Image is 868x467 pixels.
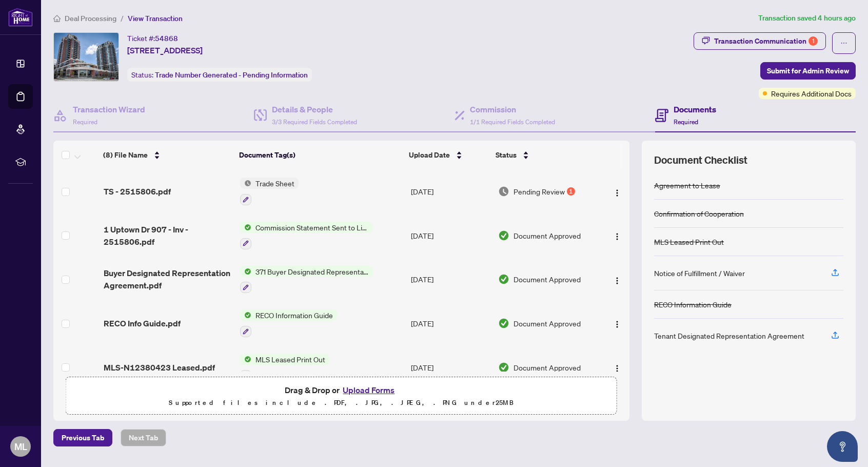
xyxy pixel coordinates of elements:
[613,232,621,241] img: Logo
[251,222,373,233] span: Commission Statement Sent to Listing Brokerage
[758,12,856,24] article: Transaction saved 4 hours ago
[498,318,509,329] img: Document Status
[491,141,597,169] th: Status
[609,315,625,332] button: Logo
[104,317,181,329] span: RECO Info Guide.pdf
[240,354,251,365] img: Status Icon
[514,362,581,373] span: Document Approved
[409,149,450,161] span: Upload Date
[251,266,373,277] span: 371 Buyer Designated Representation Agreement - Authority for Purchase or Lease
[654,208,744,219] div: Confirmation of Cooperation
[240,178,251,189] img: Status Icon
[496,149,517,161] span: Status
[609,227,625,244] button: Logo
[827,431,858,462] button: Open asap
[654,299,732,310] div: RECO Information Guide
[104,267,232,291] span: Buyer Designated Representation Agreement.pdf
[251,354,329,365] span: MLS Leased Print Out
[121,12,124,24] li: /
[104,185,171,198] span: TS - 2515806.pdf
[66,377,617,415] span: Drag & Drop orUpload FormsSupported files include .PDF, .JPG, .JPEG, .PNG under25MB
[407,169,494,213] td: [DATE]
[767,63,849,79] span: Submit for Admin Review
[694,32,826,50] button: Transaction Communication1
[808,36,818,46] div: 1
[99,141,235,169] th: (8) File Name
[613,364,621,373] img: Logo
[272,103,357,115] h4: Details & People
[514,186,565,197] span: Pending Review
[654,330,804,341] div: Tenant Designated Representation Agreement
[240,266,251,277] img: Status Icon
[240,266,373,294] button: Status Icon371 Buyer Designated Representation Agreement - Authority for Purchase or Lease
[674,103,716,115] h4: Documents
[613,189,621,197] img: Logo
[771,88,852,99] span: Requires Additional Docs
[128,14,183,23] span: View Transaction
[613,277,621,285] img: Logo
[654,180,720,191] div: Agreement to Lease
[240,309,251,321] img: Status Icon
[609,271,625,287] button: Logo
[65,14,116,23] span: Deal Processing
[73,118,97,126] span: Required
[155,70,308,80] span: Trade Number Generated - Pending Information
[407,301,494,345] td: [DATE]
[514,318,581,329] span: Document Approved
[72,397,610,409] p: Supported files include .PDF, .JPG, .JPEG, .PNG under 25 MB
[407,258,494,302] td: [DATE]
[104,223,232,248] span: 1 Uptown Dr 907 - Inv - 2515806.pdf
[62,430,104,446] span: Previous Tab
[104,361,215,374] span: MLS-N12380423 Leased.pdf
[285,383,398,397] span: Drag & Drop or
[240,222,373,249] button: Status IconCommission Statement Sent to Listing Brokerage
[340,383,398,397] button: Upload Forms
[567,187,575,196] div: 1
[470,103,555,115] h4: Commission
[840,40,847,47] span: ellipsis
[8,8,33,27] img: logo
[609,183,625,200] button: Logo
[470,118,555,126] span: 1/1 Required Fields Completed
[760,62,856,80] button: Submit for Admin Review
[73,103,145,115] h4: Transaction Wizard
[14,439,27,454] span: ML
[514,274,581,285] span: Document Approved
[240,178,299,205] button: Status IconTrade Sheet
[514,230,581,241] span: Document Approved
[251,178,299,189] span: Trade Sheet
[498,230,509,241] img: Document Status
[240,222,251,233] img: Status Icon
[654,267,745,279] div: Notice of Fulfillment / Waiver
[155,34,178,43] span: 54868
[240,354,329,381] button: Status IconMLS Leased Print Out
[54,33,119,81] img: IMG-N12380423_1.jpg
[53,15,61,22] span: home
[498,362,509,373] img: Document Status
[127,68,312,82] div: Status:
[714,33,818,49] div: Transaction Communication
[272,118,357,126] span: 3/3 Required Fields Completed
[498,186,509,197] img: Document Status
[121,429,166,446] button: Next Tab
[613,320,621,328] img: Logo
[654,153,747,167] span: Document Checklist
[103,149,148,161] span: (8) File Name
[407,213,494,258] td: [DATE]
[251,309,337,321] span: RECO Information Guide
[127,32,178,44] div: Ticket #:
[53,429,112,446] button: Previous Tab
[407,345,494,390] td: [DATE]
[235,141,405,169] th: Document Tag(s)
[498,274,509,285] img: Document Status
[405,141,491,169] th: Upload Date
[240,309,337,337] button: Status IconRECO Information Guide
[127,44,203,56] span: [STREET_ADDRESS]
[654,236,724,247] div: MLS Leased Print Out
[609,359,625,376] button: Logo
[674,118,698,126] span: Required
